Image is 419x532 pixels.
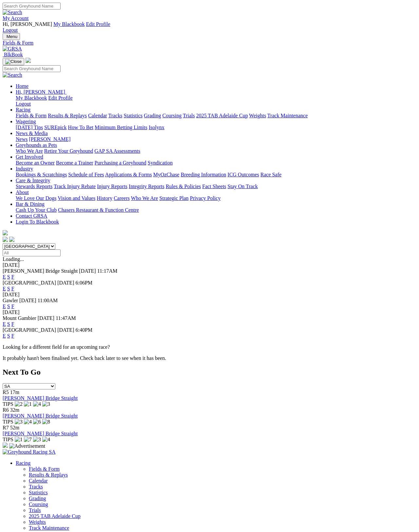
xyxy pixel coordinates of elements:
[16,154,43,160] a: Get Involved
[3,65,61,72] input: Search
[162,113,182,118] a: Coursing
[9,237,14,242] img: twitter.svg
[4,52,23,57] span: BlkBook
[3,407,9,413] span: R6
[153,172,179,177] a: MyOzChase
[114,195,130,201] a: Careers
[3,315,36,321] span: Mount Gambier
[16,125,416,130] div: Wagering
[16,160,55,166] a: Become an Owner
[48,113,87,118] a: Results & Replays
[249,113,266,118] a: Weights
[95,125,147,130] a: Minimum Betting Limits
[3,10,22,15] img: Search
[29,466,60,472] a: Fields & Form
[16,113,416,119] div: Racing
[16,136,416,142] div: News & Media
[16,184,52,189] a: Stewards Reports
[16,89,65,95] span: Hi, [PERSON_NAME]
[16,160,416,166] div: Get Involved
[24,401,32,407] img: 1
[16,201,45,207] a: Bar & Dining
[3,355,166,361] partial: It probably hasn't been finalised yet. Check back later to see when it has been.
[228,184,258,189] a: Stay On Track
[16,95,416,107] div: Hi, [PERSON_NAME]
[7,304,10,309] a: S
[3,268,78,274] span: [PERSON_NAME] Bridge Straight
[16,178,50,183] a: Care & Integrity
[48,95,73,101] a: Edit Profile
[202,184,226,189] a: Fact Sheets
[3,437,13,442] span: TIPS
[3,249,61,256] input: Select date
[3,274,6,280] a: E
[33,401,41,407] img: 4
[58,195,95,201] a: Vision and Values
[16,172,416,178] div: Industry
[16,460,30,466] a: Racing
[10,407,19,413] span: 32m
[15,419,23,425] img: 3
[42,401,50,407] img: 3
[3,425,9,430] span: R7
[3,15,29,21] a: My Account
[29,502,48,507] a: Coursing
[3,292,416,298] div: [DATE]
[3,304,6,309] a: E
[33,437,41,443] img: 3
[29,507,41,513] a: Trials
[3,389,9,395] span: R5
[3,40,416,46] div: Fields & Form
[16,119,36,124] a: Wagering
[196,113,248,118] a: 2025 TAB Adelaide Cup
[95,160,146,166] a: Purchasing a Greyhound
[16,166,33,171] a: Industry
[16,101,31,107] a: Logout
[3,413,78,419] a: [PERSON_NAME] Bridge Straight
[16,89,66,95] a: Hi, [PERSON_NAME]
[16,113,46,118] a: Fields & Form
[11,333,14,339] a: F
[3,333,6,339] a: E
[228,172,259,177] a: ICG Outcomes
[7,321,10,327] a: S
[3,72,22,78] img: Search
[38,315,55,321] span: [DATE]
[11,274,14,280] a: F
[68,172,104,177] a: Schedule of Fees
[7,274,10,280] a: S
[16,213,47,219] a: Contact GRSA
[3,230,8,235] img: logo-grsa-white.png
[3,52,23,57] a: BlkBook
[29,496,46,501] a: Grading
[97,268,118,274] span: 11:17AM
[144,113,161,118] a: Grading
[57,327,74,333] span: [DATE]
[3,286,6,291] a: E
[7,34,17,39] span: Menu
[57,280,74,286] span: [DATE]
[5,59,22,64] img: Close
[148,160,173,166] a: Syndication
[3,443,8,448] img: 15187_Greyhounds_GreysPlayCentral_Resize_SA_WebsiteBanner_300x115_2025.jpg
[7,333,10,339] a: S
[16,107,30,112] a: Racing
[10,425,19,430] span: 52m
[7,286,10,291] a: S
[16,95,47,101] a: My Blackbook
[33,419,41,425] img: 6
[97,184,127,189] a: Injury Reports
[3,21,52,27] span: Hi, [PERSON_NAME]
[29,525,69,531] a: Track Maintenance
[42,419,50,425] img: 8
[54,184,96,189] a: Track Injury Rebate
[183,113,195,118] a: Trials
[95,148,140,154] a: GAP SA Assessments
[15,401,23,407] img: 2
[3,327,56,333] span: [GEOGRAPHIC_DATA]
[159,195,189,201] a: Strategic Plan
[53,21,85,27] a: My Blackbook
[16,142,57,148] a: Greyhounds as Pets
[29,519,46,525] a: Weights
[56,315,76,321] span: 11:47AM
